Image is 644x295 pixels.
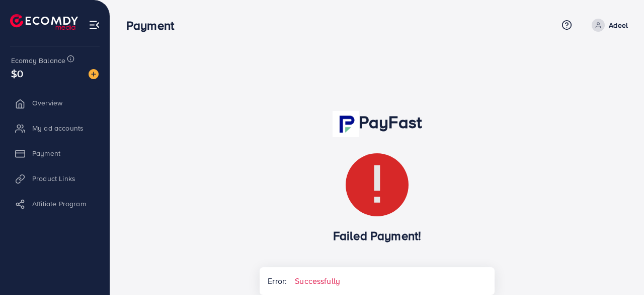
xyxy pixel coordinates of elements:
img: image [89,69,99,79]
span: Ecomdy Balance [11,55,65,66]
span: Successfully [287,267,348,295]
img: menu [89,19,100,31]
h1: PayFast [260,111,495,137]
img: PayFast [333,111,359,137]
span: Error: [260,267,287,295]
h3: Payment [126,18,182,33]
a: Adeel [588,19,628,32]
img: logo [10,14,78,30]
img: Error [346,153,409,216]
p: Adeel [609,19,628,31]
h3: Failed Payment! [260,228,495,243]
span: $0 [11,66,23,81]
